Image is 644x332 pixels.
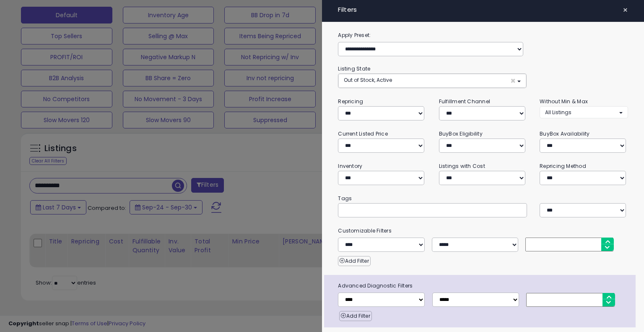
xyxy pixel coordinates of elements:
[338,130,387,137] small: Current Listed Price
[439,162,485,170] small: Listings with Cost
[338,162,362,170] small: Inventory
[510,76,516,85] span: ×
[439,98,490,105] small: Fulfillment Channel
[339,311,371,321] button: Add Filter
[332,281,635,290] span: Advanced Diagnostic Filters
[338,74,526,88] button: Out of Stock, Active ×
[619,4,631,16] button: ×
[332,31,634,40] label: Apply Preset:
[338,256,370,266] button: Add Filter
[338,65,370,72] small: Listing State
[338,6,628,13] h4: Filters
[623,4,628,16] span: ×
[344,76,392,84] span: Out of Stock, Active
[545,109,571,116] span: All Listings
[540,98,588,105] small: Without Min & Max
[332,226,634,235] small: Customizable Filters
[540,162,586,170] small: Repricing Method
[332,194,634,203] small: Tags
[540,130,589,137] small: BuyBox Availability
[338,98,363,105] small: Repricing
[540,106,628,118] button: All Listings
[439,130,483,137] small: BuyBox Eligibility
